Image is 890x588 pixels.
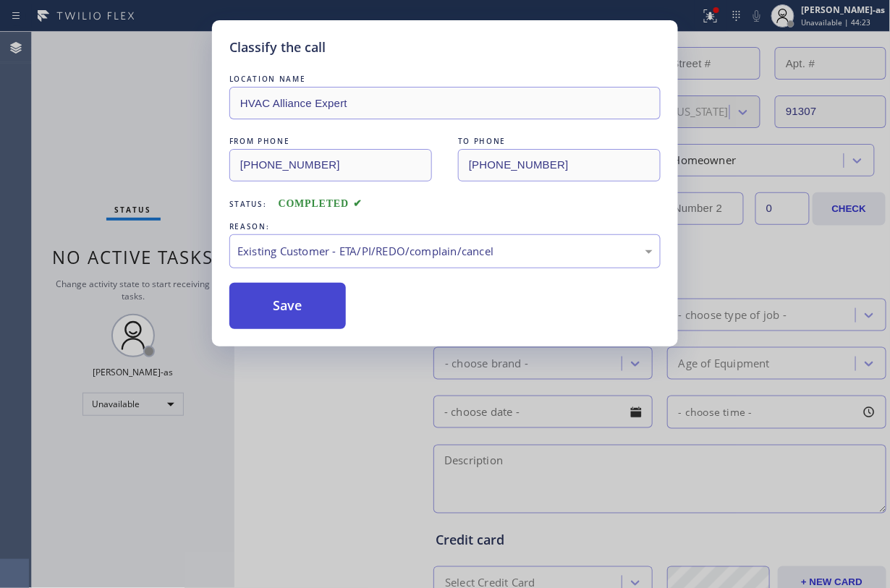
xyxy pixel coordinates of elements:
div: Existing Customer - ETA/PI/REDO/complain/cancel [237,243,653,260]
span: Status: [229,199,267,209]
div: REASON: [229,219,661,234]
div: LOCATION NAME [229,72,661,87]
div: TO PHONE [458,134,661,149]
div: FROM PHONE [229,134,432,149]
span: COMPLETED [279,198,363,209]
button: Save [229,283,346,329]
input: To phone [458,149,661,182]
input: From phone [229,149,432,182]
h5: Classify the call [229,38,326,57]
